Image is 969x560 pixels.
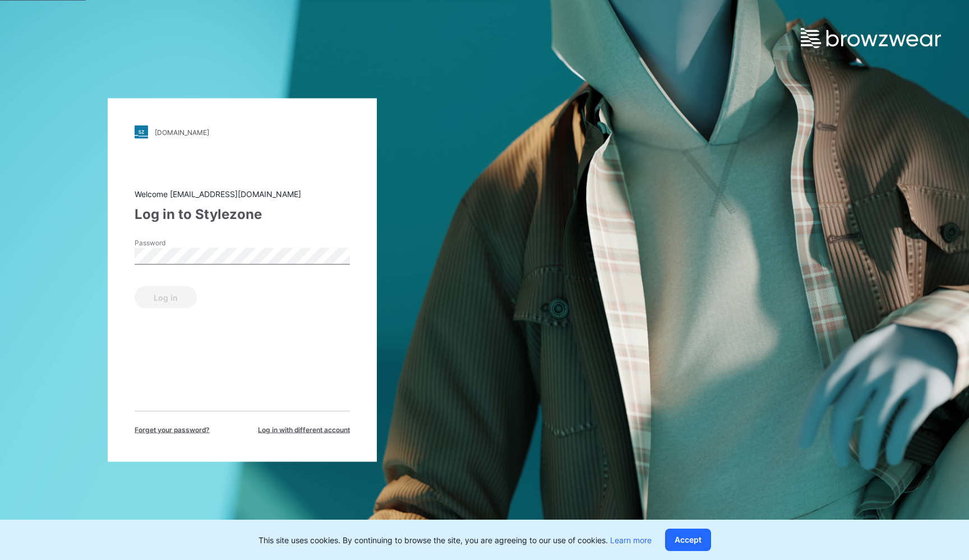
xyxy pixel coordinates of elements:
div: [DOMAIN_NAME] [155,128,209,136]
button: Accept [665,529,711,551]
span: Forget your password? [135,425,210,435]
a: [DOMAIN_NAME] [135,125,350,139]
label: Password [135,238,213,248]
p: This site uses cookies. By continuing to browse the site, you are agreeing to our use of cookies. [259,534,652,546]
img: browzwear-logo.e42bd6dac1945053ebaf764b6aa21510.svg [801,28,941,48]
span: Log in with different account [258,425,350,435]
div: Welcome [EMAIL_ADDRESS][DOMAIN_NAME] [135,188,350,200]
a: Learn more [610,535,652,545]
img: stylezone-logo.562084cfcfab977791bfbf7441f1a819.svg [135,125,148,139]
div: Log in to Stylezone [135,204,350,225]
